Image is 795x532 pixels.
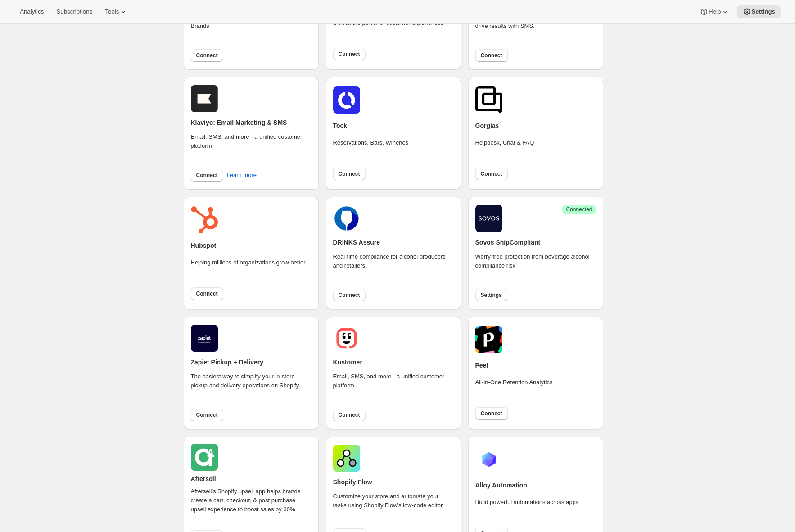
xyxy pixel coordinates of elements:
[475,205,502,232] img: shipcompliant.png
[191,241,217,250] h2: Hubspot
[14,5,49,18] button: Analytics
[566,206,592,213] span: Connected
[481,52,502,59] span: Connect
[221,168,262,182] button: Learn more
[333,168,366,180] button: Connect
[105,8,119,15] span: Tools
[191,287,223,300] button: Connect
[333,48,366,60] button: Connect
[333,372,454,403] div: Email, SMS, and more - a unified customer platform
[475,361,488,370] h2: Peel
[751,8,775,15] span: Settings
[481,170,502,177] span: Connect
[475,326,502,353] img: peel.png
[191,118,287,127] h2: Klaviyo: Email Marketing & SMS
[333,86,360,114] img: tockicon.png
[333,205,360,232] img: drinks.png
[481,410,502,417] span: Connect
[191,49,223,62] button: Connect
[333,409,366,421] button: Connect
[475,289,507,301] button: Settings
[191,409,223,421] button: Connect
[191,325,218,352] img: zapiet.jpg
[191,13,312,43] div: Personalized Text Messaging for Innovative Brands
[475,446,502,473] img: alloyautomation.png
[339,291,360,299] span: Connect
[191,169,223,182] button: Connect
[475,13,596,43] div: Develop relationships, deliver experiences, drive results with SMS.
[99,5,133,18] button: Tools
[475,168,508,180] button: Connect
[333,121,348,130] h2: Tock
[51,5,98,18] button: Subscriptions
[333,238,380,247] h2: DRINKS Assure
[191,258,306,280] div: Helping millions of organizations grow better
[475,498,579,519] div: Build powerful automations across apps
[56,8,92,15] span: Subscriptions
[694,5,735,18] button: Help
[475,121,499,130] h2: Gorgias
[339,50,360,58] span: Connect
[475,138,534,160] div: Helpdesk, Chat & FAQ
[475,481,527,490] h2: Alloy Automation
[333,358,362,367] h2: Kustomer
[333,492,454,523] div: Customize your store and automate your tasks using Shopify Flow's low-code editor
[475,252,596,283] div: Worry-free protection from beverage alcohol compliance risk
[333,445,360,472] img: shopifyflow.png
[191,487,312,527] div: Aftersell's Shopify upsell app helps brands create a cart, checkout, & post purchase upsell exper...
[737,5,781,18] button: Settings
[475,407,508,420] button: Connect
[333,477,372,487] h2: Shopify Flow
[191,444,218,471] img: aftersell.png
[227,171,257,180] span: Learn more
[191,358,263,367] h2: Zapiet Pickup + Delivery
[333,18,444,40] div: Unlock the power of customer experiences
[475,86,502,114] img: gorgias.png
[196,52,218,59] span: Connect
[333,289,366,301] button: Connect
[333,138,409,160] div: Reservations, Bars, Wineries
[339,411,360,418] span: Connect
[191,372,312,403] div: The easiest way to simplify your in-store pickup and delivery operations on Shopify.
[475,378,553,400] div: All-in-One Retention Analytics
[709,8,721,15] span: Help
[333,252,454,283] div: Real-time compliance for alcohol producers and retailers
[339,170,360,177] span: Connect
[196,172,218,179] span: Connect
[196,411,218,418] span: Connect
[20,8,44,15] span: Analytics
[481,291,502,299] span: Settings
[475,238,541,247] h2: Sovos ShipCompliant
[196,290,218,297] span: Connect
[475,49,508,62] button: Connect
[191,132,312,163] div: Email, SMS, and more - a unified customer platform
[191,474,216,483] h2: Aftersell
[191,206,218,233] img: hubspot.png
